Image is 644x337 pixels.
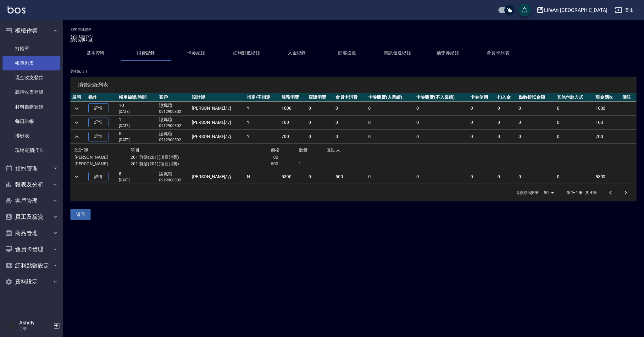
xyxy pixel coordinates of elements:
[415,130,469,144] td: 0
[367,93,415,102] th: 卡券販賣(入業績)
[415,93,469,102] th: 卡券販賣(不入業績)
[307,102,334,115] td: 0
[517,93,555,102] th: 點數折抵金額
[555,93,594,102] th: 其他付款方式
[299,147,308,152] span: 數量
[190,170,245,184] td: [PERSON_NAME] / /j
[19,320,51,326] h5: Ashely
[322,46,372,61] button: 顧客追蹤
[130,147,140,152] span: 項目
[159,109,189,114] p: 0912900802
[190,130,245,144] td: [PERSON_NAME] / /j
[3,100,60,114] a: 材料自購登錄
[534,4,610,17] button: LifeArt [GEOGRAPHIC_DATA]
[271,161,299,167] p: 600
[75,161,130,167] p: [PERSON_NAME]
[121,46,171,61] button: 消費記錄
[3,114,60,129] a: 每日結帳
[367,170,415,184] td: 0
[72,104,81,113] button: expand row
[117,116,158,130] td: 1
[327,147,340,152] span: 互助人
[158,170,190,184] td: 謝姵瑄
[594,116,621,130] td: 100
[190,116,245,130] td: [PERSON_NAME] / /j
[119,137,156,143] p: [DATE]
[3,23,60,39] button: 櫃檯作業
[423,46,473,61] button: 抽獎券紀錄
[469,170,496,184] td: 0
[307,130,334,144] td: 0
[70,69,636,74] p: 共 4 筆, 1 / 1
[3,160,60,177] button: 預約管理
[469,116,496,130] td: 0
[334,102,367,115] td: 0
[415,170,469,184] td: 0
[119,109,156,114] p: [DATE]
[117,170,158,184] td: 8
[372,46,423,61] button: 簡訊發送紀錄
[117,130,158,144] td: 5
[70,93,87,102] th: 展開
[8,6,25,14] img: Logo
[19,326,51,332] p: 主管
[496,170,517,184] td: 0
[517,116,555,130] td: 0
[544,6,607,14] div: LifeArt [GEOGRAPHIC_DATA]
[75,154,130,161] p: [PERSON_NAME]
[271,154,299,161] p: 100
[334,170,367,184] td: 500
[159,177,189,183] p: 0912900802
[473,46,523,61] button: 會員卡列表
[72,132,81,141] button: expand row
[307,116,334,130] td: 0
[621,93,636,102] th: 備註
[415,116,469,130] td: 0
[367,116,415,130] td: 0
[496,130,517,144] td: 0
[555,102,594,115] td: 0
[496,93,517,102] th: 扣入金
[555,130,594,144] td: 0
[3,56,60,70] a: 帳單列表
[307,93,334,102] th: 店販消費
[517,102,555,115] td: 0
[87,93,117,102] th: 操作
[159,137,189,143] p: 0912900802
[70,46,121,61] button: 基本資料
[78,82,629,88] span: 消費紀錄列表
[271,147,280,152] span: 價格
[190,93,245,102] th: 設計師
[70,209,91,220] button: 返回
[245,130,280,144] td: Y
[117,102,158,115] td: 10
[3,241,60,257] button: 會員卡管理
[334,116,367,130] td: 0
[119,123,156,129] p: [DATE]
[367,130,415,144] td: 0
[496,116,517,130] td: 0
[415,102,469,115] td: 0
[3,225,60,241] button: 商品管理
[72,118,81,127] button: expand row
[555,170,594,184] td: 0
[280,170,307,184] td: 5390
[245,102,280,115] td: Y
[158,102,190,115] td: 謝姵瑄
[130,161,271,167] p: 201 剪髮(201)(項目消費)
[566,190,597,196] p: 第 1–4 筆 共 4 筆
[75,147,88,152] span: 設計師
[496,102,517,115] td: 0
[555,116,594,130] td: 0
[130,154,271,161] p: 201 剪髮(201)(項目消費)
[299,161,327,167] p: 1
[334,130,367,144] td: 0
[88,103,108,113] a: 詳情
[70,34,636,43] h3: 謝姵瑄
[3,257,60,274] button: 紅利點數設定
[190,102,245,115] td: [PERSON_NAME] / /j
[280,116,307,130] td: 100
[3,70,60,85] a: 現金收支登錄
[299,154,327,161] p: 1
[594,102,621,115] td: 1000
